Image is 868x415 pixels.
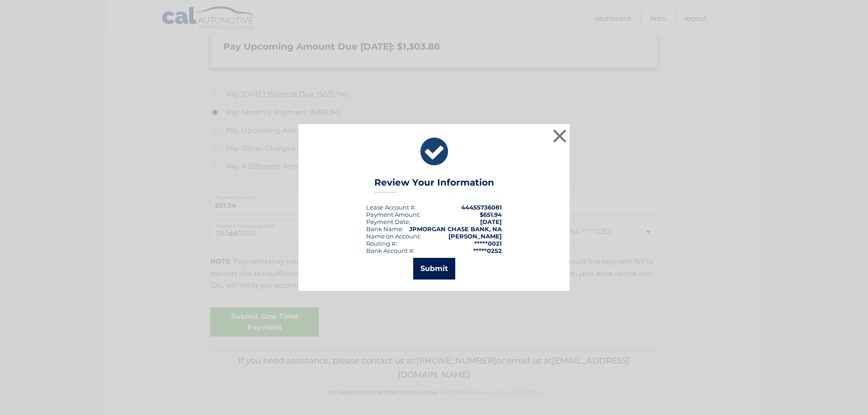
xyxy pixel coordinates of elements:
strong: 44455736081 [461,204,502,211]
button: Submit [413,258,455,280]
div: Bank Name: [366,225,403,233]
button: × [551,127,569,145]
div: Lease Account #: [366,204,416,211]
span: $651.94 [480,211,502,218]
div: : [366,218,410,225]
span: [DATE] [480,218,502,225]
div: Bank Account #: [366,247,415,254]
div: Routing #: [366,240,397,247]
div: Name on Account: [366,233,421,240]
strong: [PERSON_NAME] [448,233,502,240]
span: Payment Date [366,218,409,225]
h3: Review Your Information [374,177,494,193]
div: Payment Amount: [366,211,420,218]
strong: JPMORGAN CHASE BANK, NA [409,225,502,233]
